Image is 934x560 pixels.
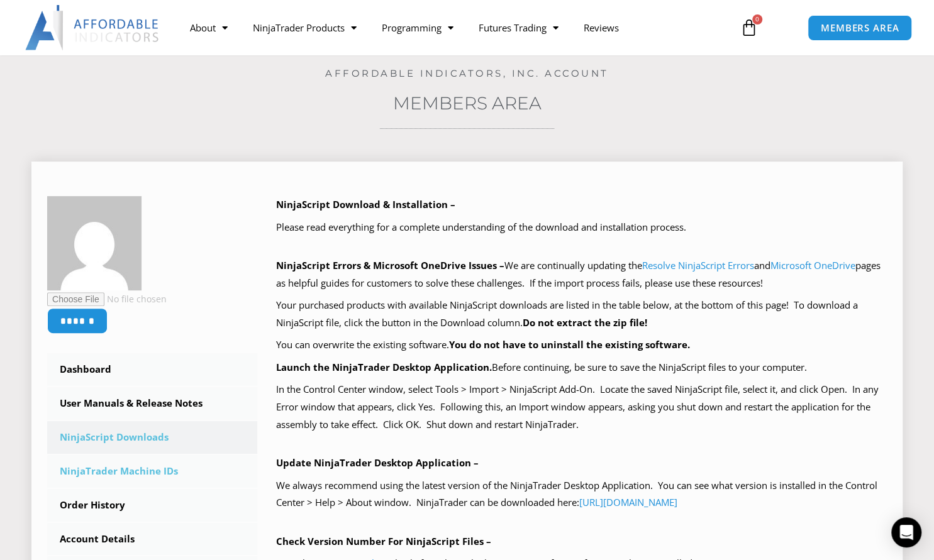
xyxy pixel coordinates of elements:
b: NinjaScript Errors & Microsoft OneDrive Issues – [276,259,504,272]
a: 0 [721,9,777,46]
a: Futures Trading [466,13,571,42]
a: Resolve NinjaScript Errors [642,259,754,272]
p: Please read everything for a complete understanding of the download and installation process. [276,219,887,236]
a: NinjaScript Downloads [47,421,257,454]
a: Order History [47,489,257,522]
a: Microsoft OneDrive [770,259,855,272]
a: MEMBERS AREA [808,15,913,41]
a: User Manuals & Release Notes [47,387,257,420]
a: Affordable Indicators, Inc. Account [325,67,609,79]
p: Your purchased products with available NinjaScript downloads are listed in the table below, at th... [276,297,887,332]
p: We always recommend using the latest version of the NinjaTrader Desktop Application. You can see ... [276,477,887,512]
a: Account Details [47,523,257,556]
img: e6ddbbba620d5ad567d54af8bdc9262d4e19e120b0482c5772bc24d185451112 [47,196,142,290]
b: Update NinjaTrader Desktop Application – [276,456,479,469]
a: About [177,13,240,42]
p: You can overwrite the existing software. [276,336,887,354]
a: NinjaTrader Machine IDs [47,455,257,488]
p: In the Control Center window, select Tools > Import > NinjaScript Add-On. Locate the saved NinjaS... [276,381,887,434]
b: Do not extract the zip file! [523,316,647,329]
div: Open Intercom Messenger [891,517,921,547]
a: Programming [369,13,466,42]
b: Check Version Number For NinjaScript Files – [276,535,491,547]
b: NinjaScript Download & Installation – [276,198,455,211]
a: Members Area [393,92,542,114]
img: LogoAI | Affordable Indicators – NinjaTrader [25,5,160,50]
a: Dashboard [47,353,257,386]
span: 0 [752,14,762,25]
span: MEMBERS AREA [821,23,899,33]
a: [URL][DOMAIN_NAME] [579,496,677,508]
b: Launch the NinjaTrader Desktop Application. [276,361,492,373]
a: NinjaTrader Products [240,13,369,42]
nav: Menu [177,13,728,42]
a: Reviews [571,13,631,42]
p: We are continually updating the and pages as helpful guides for customers to solve these challeng... [276,257,887,292]
b: You do not have to uninstall the existing software. [449,338,690,351]
p: Before continuing, be sure to save the NinjaScript files to your computer. [276,359,887,376]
